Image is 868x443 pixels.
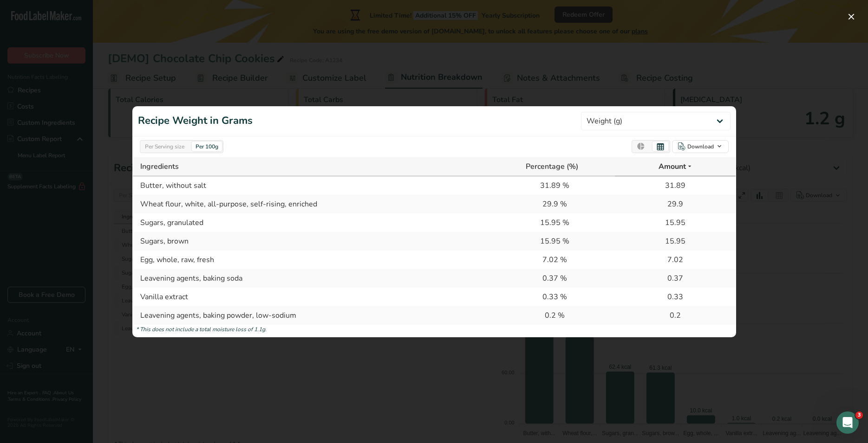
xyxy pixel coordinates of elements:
button: Download [672,140,729,153]
span: 3 [855,411,863,419]
td: 7.02 % [494,250,615,269]
div: Per 100g [192,141,222,152]
iframe: Intercom live chat [836,411,859,434]
td: Butter, without salt [133,176,495,195]
td: 0.33 % [494,288,615,306]
div: * This does not include a total moisture loss of 1.1g. [136,325,736,334]
td: 29.9 [615,195,736,213]
div: Download [687,142,714,151]
td: 15.95 [615,232,736,250]
h1: Recipe Weight in Grams [138,113,253,128]
td: Sugars, granulated [133,213,495,232]
td: Vanilla extract [133,288,495,306]
td: 15.95 [615,213,736,232]
td: Leavening agents, baking powder, low-sodium [133,306,495,325]
td: 0.37 [615,269,736,288]
td: 0.37 % [494,269,615,288]
td: 31.89 [615,176,736,195]
td: 31.89 % [494,176,615,195]
td: 0.2 % [494,306,615,325]
td: Egg, whole, raw, fresh [133,250,495,269]
td: 7.02 [615,250,736,269]
span: Amount [659,161,686,172]
span: Percentage (%) [526,161,578,172]
td: 29.9 % [494,195,615,213]
td: Leavening agents, baking soda [133,269,495,288]
td: 0.33 [615,288,736,306]
td: 15.95 % [494,213,615,232]
td: Wheat flour, white, all-purpose, self-rising, enriched [133,195,495,213]
td: 0.2 [615,306,736,325]
div: Per Serving size [141,141,188,152]
td: Sugars, brown [133,232,495,250]
span: Ingredients [140,161,179,172]
td: 15.95 % [494,232,615,250]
